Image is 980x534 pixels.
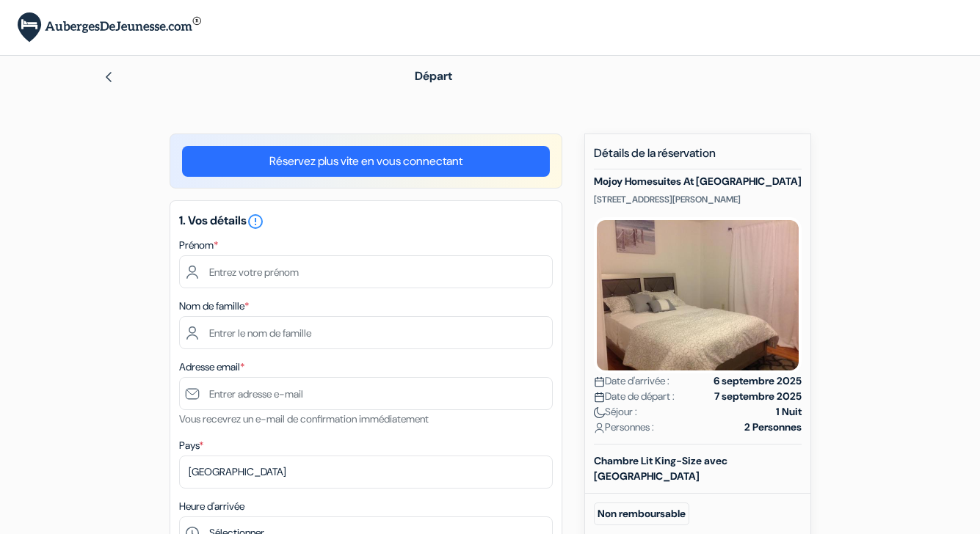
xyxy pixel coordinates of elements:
[594,376,605,387] img: calendar.svg
[744,420,802,435] strong: 2 Personnes
[594,194,802,205] p: [STREET_ADDRESS][PERSON_NAME]
[415,68,452,84] span: Départ
[247,213,264,228] a: error_outline
[594,420,654,435] span: Personnes :
[179,412,429,425] small: Vous recevrez un e-mail de confirmation immédiatement
[179,499,244,514] label: Heure d'arrivée
[594,392,605,403] img: calendar.svg
[182,146,550,177] a: Réservez plus vite en vous connectant
[594,404,637,420] span: Séjour :
[179,238,218,253] label: Prénom
[179,299,249,314] label: Nom de famille
[179,255,553,288] input: Entrez votre prénom
[179,359,244,375] label: Adresse email
[594,146,802,169] h5: Détails de la réservation
[594,502,689,525] small: Non remboursable
[179,438,203,453] label: Pays
[103,71,115,83] img: left_arrow.svg
[776,404,802,420] strong: 1 Nuit
[594,373,669,389] span: Date d'arrivée :
[714,373,802,389] strong: 6 septembre 2025
[18,12,201,43] img: AubergesDeJeunesse.com
[594,389,675,404] span: Date de départ :
[714,389,802,404] strong: 7 septembre 2025
[179,316,553,349] input: Entrer le nom de famille
[179,213,553,230] h5: 1. Vos détails
[594,175,802,188] h5: Mojoy Homesuites At [GEOGRAPHIC_DATA]
[594,454,727,483] b: Chambre Lit King-Size avec [GEOGRAPHIC_DATA]
[247,213,264,230] i: error_outline
[594,423,605,434] img: user_icon.svg
[179,377,553,410] input: Entrer adresse e-mail
[594,407,605,418] img: moon.svg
